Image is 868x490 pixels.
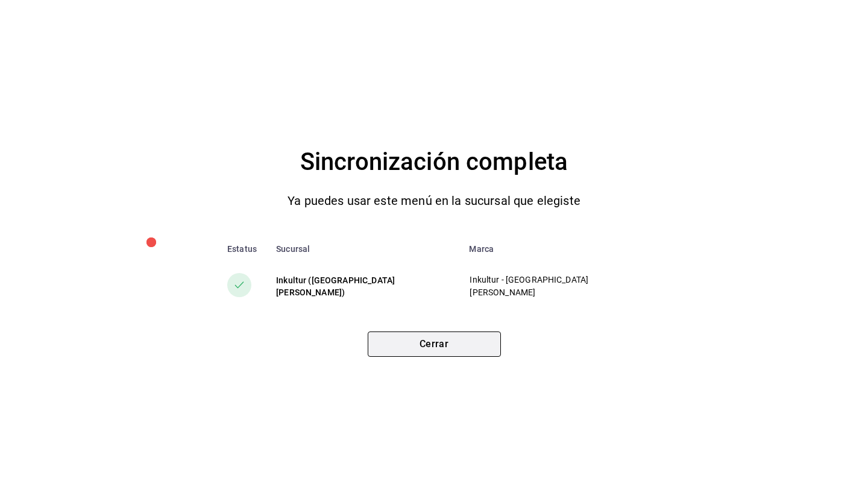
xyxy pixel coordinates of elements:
[300,143,568,181] h4: Sincronización completa
[459,234,660,263] th: Marca
[208,234,266,263] th: Estatus
[470,274,640,299] p: Inkultur - [GEOGRAPHIC_DATA][PERSON_NAME]
[276,274,450,298] div: Inkultur ([GEOGRAPHIC_DATA][PERSON_NAME])
[266,234,459,263] th: Sucursal
[368,331,501,357] button: Cerrar
[288,191,580,210] p: Ya puedes usar este menú en la sucursal que elegiste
